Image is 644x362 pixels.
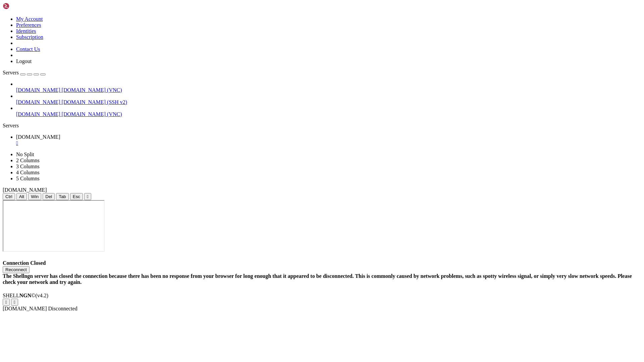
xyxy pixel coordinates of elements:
a: Logout [16,58,32,64]
button: Esc [70,193,83,200]
button:  [3,299,10,306]
span: Del [45,194,52,199]
span: Connection Closed [3,260,46,266]
span: [DOMAIN_NAME] (SSH v2) [62,99,127,105]
a: 2 Columns [16,158,40,163]
button: Alt [16,193,27,200]
span: [DOMAIN_NAME] [3,306,47,311]
li: [DOMAIN_NAME] [DOMAIN_NAME] (SSH v2) [16,93,641,105]
button: Ctrl [3,193,15,200]
li: [DOMAIN_NAME] [DOMAIN_NAME] (VNC) [16,105,641,117]
span: [DOMAIN_NAME] [16,87,60,93]
button:  [11,299,18,306]
a: No Split [16,152,34,157]
span: [DOMAIN_NAME] [16,99,60,105]
a:  [16,140,641,146]
span: [DOMAIN_NAME] [3,187,47,193]
span: [DOMAIN_NAME] (VNC) [62,111,122,117]
a: home.ycloud.info [16,134,641,146]
span: 4.2.0 [36,293,49,298]
a: [DOMAIN_NAME] [DOMAIN_NAME] (SSH v2) [16,99,641,105]
span: Win [31,194,39,199]
div:  [87,194,89,199]
div: The Shellngn server has closed the connection because there has been no response from your browse... [3,273,641,285]
span: Disconnected [48,306,77,311]
img: Shellngn [3,3,41,9]
button: Del [43,193,55,200]
a: 3 Columns [16,164,40,169]
a: Servers [3,70,46,75]
a: [DOMAIN_NAME] [DOMAIN_NAME] (VNC) [16,87,641,93]
button: Tab [56,193,69,200]
a: 4 Columns [16,170,40,175]
a: Subscription [16,34,43,40]
b: NGN [19,293,32,298]
a: My Account [16,16,43,22]
span: Alt [19,194,24,199]
span: [DOMAIN_NAME] [16,111,60,117]
div:  [5,300,7,305]
a: Preferences [16,22,41,28]
div: Servers [3,123,641,129]
li: [DOMAIN_NAME] [DOMAIN_NAME] (VNC) [16,81,641,93]
span: Servers [3,70,19,75]
span: Tab [59,194,66,199]
span: [DOMAIN_NAME] (VNC) [62,87,122,93]
span: Ctrl [5,194,12,199]
span: [DOMAIN_NAME] [16,134,60,140]
a: 5 Columns [16,176,40,181]
a: Contact Us [16,46,40,52]
button: Win [28,193,41,200]
div:  [14,300,15,305]
span: Esc [73,194,80,199]
button: Reconnect [3,266,30,273]
span: SHELL © [3,293,48,298]
button:  [84,193,91,200]
a: Identities [16,28,36,34]
a: [DOMAIN_NAME] [DOMAIN_NAME] (VNC) [16,111,641,117]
